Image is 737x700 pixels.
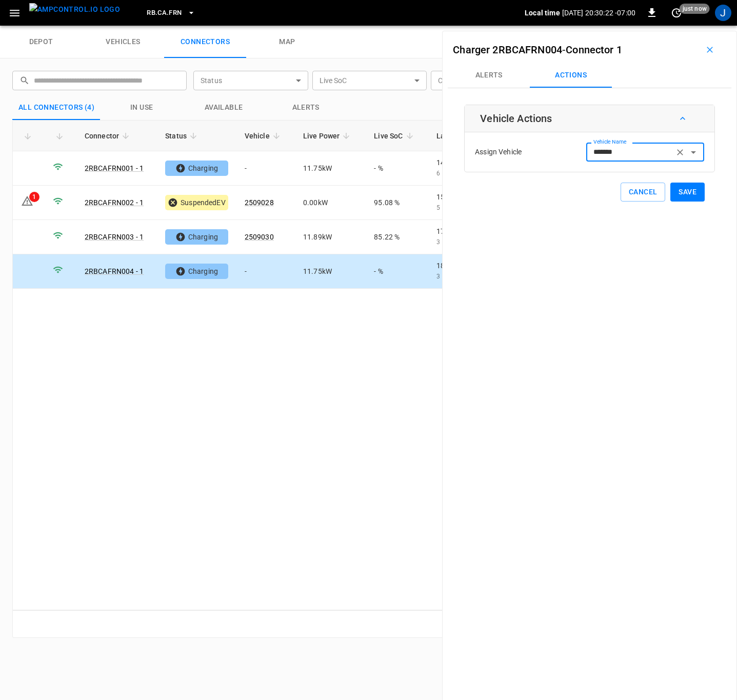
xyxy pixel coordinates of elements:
button: RB.CA.FRN [143,3,199,23]
a: 2RBCAFRN003 - 1 [85,233,144,241]
a: Connector 1 [566,44,622,56]
button: Clear [673,145,687,159]
a: 2RBCAFRN001 - 1 [85,164,144,172]
a: 2509030 [245,233,274,241]
button: Alerts [448,63,530,88]
p: 14:42 [436,157,516,168]
span: 6 hours ago [436,170,472,177]
span: just now [680,4,710,14]
span: Vehicle [245,130,283,142]
a: 2509028 [245,198,274,207]
span: Live Power [303,130,353,142]
div: Connectors submenus tabs [448,63,731,88]
button: All Connectors (4) [12,95,101,120]
p: 15:49 [436,192,516,202]
p: Local time [525,8,560,18]
td: 11.75 kW [295,254,366,289]
span: 5 hours ago [436,204,472,211]
a: 2RBCAFRN004 - 1 [85,267,144,275]
label: Vehicle Name [593,138,626,146]
td: 11.89 kW [295,220,366,254]
a: map [246,26,328,58]
button: Alerts [265,95,347,120]
span: 3 hours ago [436,238,472,246]
div: Charging [165,229,228,245]
td: - [236,151,295,186]
button: Save [670,183,705,202]
button: Cancel [621,183,665,202]
span: RB.CA.FRN [147,7,182,19]
h6: Vehicle Actions [480,110,552,127]
td: - [236,254,295,289]
button: in use [101,95,183,120]
td: - % [366,254,428,289]
span: 3 hours ago [436,273,472,280]
span: Live SoC [374,130,416,142]
p: 18:00 [436,261,516,271]
div: profile-icon [715,5,731,21]
td: 85.22 % [366,220,428,254]
td: - % [366,151,428,186]
div: 1 [29,192,39,202]
button: Open [686,145,701,159]
td: 95.08 % [366,186,428,220]
p: [DATE] 20:30:22 -07:00 [562,8,635,18]
h6: - [453,42,622,58]
span: Connector [85,130,132,142]
p: 17:30 [436,226,516,236]
td: 11.75 kW [295,151,366,186]
a: connectors [164,26,246,58]
span: Last Session Start [436,130,510,142]
button: Actions [530,63,612,88]
td: 0.00 kW [295,186,366,220]
div: SuspendedEV [165,195,228,210]
a: Charger 2RBCAFRN004 [453,44,562,56]
button: set refresh interval [668,5,685,21]
a: 2RBCAFRN002 - 1 [85,198,144,207]
div: Charging [165,161,228,176]
p: Assign Vehicle [475,147,522,157]
span: Status [165,130,200,142]
a: vehicles [82,26,164,58]
img: ampcontrol.io logo [29,3,120,16]
button: Available [183,95,265,120]
div: Charging [165,264,228,279]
